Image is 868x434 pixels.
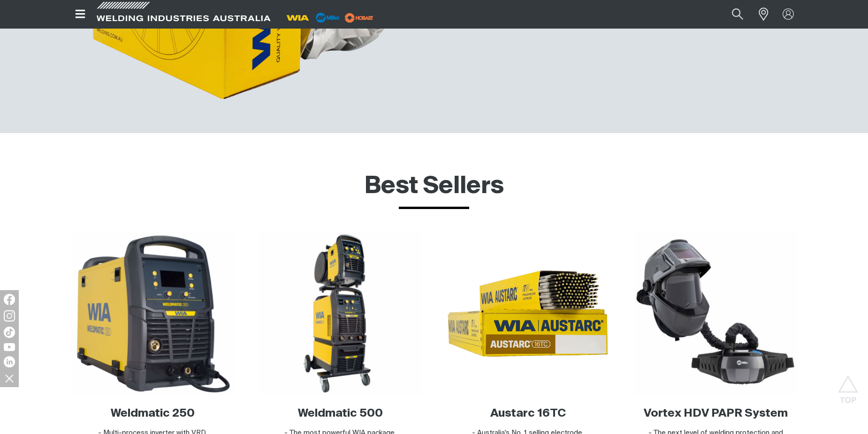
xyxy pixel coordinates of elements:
button: Search products [722,4,754,25]
img: Facebook [4,294,15,305]
img: Instagram [4,310,15,322]
button: Scroll to top [838,375,859,397]
a: Austarc 16TC [490,408,566,419]
img: Miller Vortex HDV PAPR System [634,232,797,395]
a: Weldmatic 500 [298,408,383,419]
a: miller [342,14,376,21]
img: Weldmatic 250 [71,232,234,395]
img: hide socials [1,370,17,386]
a: Vortex HDV PAPR System [644,408,788,419]
img: LinkedIn [4,356,15,367]
img: miller [342,11,376,25]
img: Weldmatic 500 [259,232,422,395]
img: Austarc 16TC [446,232,609,395]
input: Product name or item number... [710,4,754,25]
img: YouTube [4,343,15,351]
a: Weldmatic 250 [111,408,195,419]
img: TikTok [4,327,15,338]
span: Best Sellers [365,175,504,198]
